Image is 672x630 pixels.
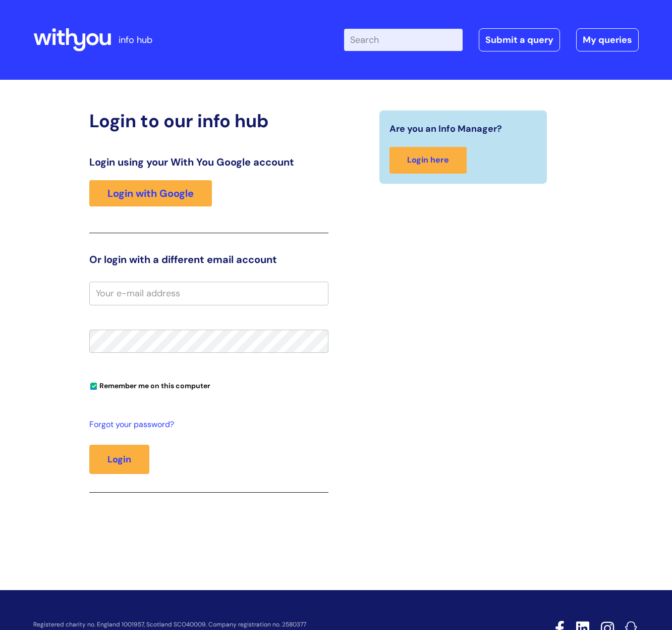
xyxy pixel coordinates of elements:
[389,121,502,137] span: Are you an Info Manager?
[89,253,328,266] h3: Or login with a different email account
[89,156,328,168] h3: Login using your With You Google account
[576,28,639,51] a: My queries
[479,28,560,51] a: Submit a query
[89,110,328,132] h2: Login to our info hub
[89,282,328,305] input: Your e-mail address
[89,379,210,390] label: Remember me on this computer
[119,32,152,48] p: info hub
[89,180,212,206] a: Login with Google
[89,417,323,432] a: Forgot your password?
[344,29,463,51] input: Search
[89,377,328,393] div: You can uncheck this option if you're logging in from a shared device
[90,383,97,390] input: Remember me on this computer
[389,147,467,174] a: Login here
[89,445,149,474] button: Login
[33,621,483,628] p: Registered charity no. England 1001957, Scotland SCO40009. Company registration no. 2580377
